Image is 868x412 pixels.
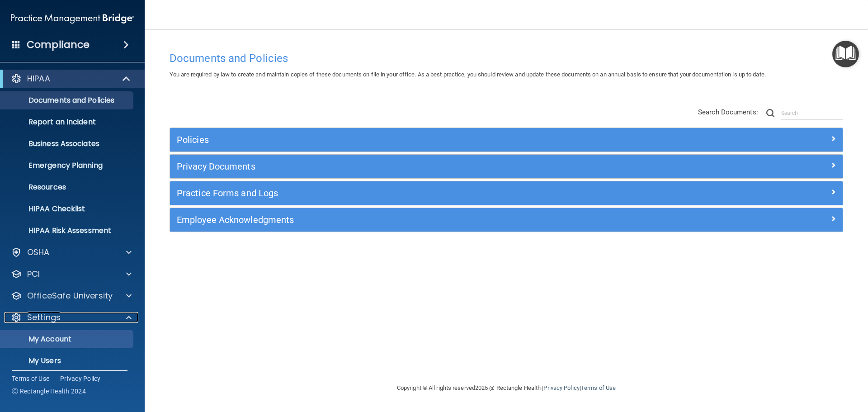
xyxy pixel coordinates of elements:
[12,387,86,396] span: Ⓒ Rectangle Health 2024
[11,269,132,279] a: PCI
[6,139,129,148] p: Business Associates
[12,374,49,383] a: Terms of Use
[6,356,129,365] p: My Users
[712,348,857,384] iframe: Drift Widget Chat Controller
[177,161,668,171] h5: Privacy Documents
[170,71,766,78] span: You are required by law to create and maintain copies of these documents on file in your office. ...
[832,41,859,67] button: Open Resource Center
[11,312,132,323] a: Settings
[11,290,132,301] a: OfficeSafe University
[177,188,668,198] h5: Practice Forms and Logs
[766,109,774,117] img: ic-search.3b580494.png
[170,52,843,64] h4: Documents and Policies
[27,269,40,279] p: PCI
[177,135,668,145] h5: Policies
[177,213,836,227] a: Employee Acknowledgments
[543,384,579,391] a: Privacy Policy
[6,96,129,105] p: Documents and Policies
[6,161,129,170] p: Emergency Planning
[6,183,129,192] p: Resources
[341,374,671,403] div: Copyright © All rights reserved 2025 @ Rectangle Health | |
[177,133,836,147] a: Policies
[60,374,101,383] a: Privacy Policy
[581,384,616,391] a: Terms of Use
[6,204,129,213] p: HIPAA Checklist
[11,73,131,84] a: HIPAA
[27,312,61,323] p: Settings
[177,159,836,174] a: Privacy Documents
[11,247,132,258] a: OSHA
[6,118,129,127] p: Report an Incident
[27,247,50,258] p: OSHA
[27,290,113,301] p: OfficeSafe University
[177,215,668,225] h5: Employee Acknowledgments
[6,226,129,235] p: HIPAA Risk Assessment
[6,335,129,344] p: My Account
[11,9,134,28] img: PMB logo
[27,38,90,51] h4: Compliance
[177,186,836,200] a: Practice Forms and Logs
[27,73,50,84] p: HIPAA
[698,108,758,116] span: Search Documents:
[781,106,843,120] input: Search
